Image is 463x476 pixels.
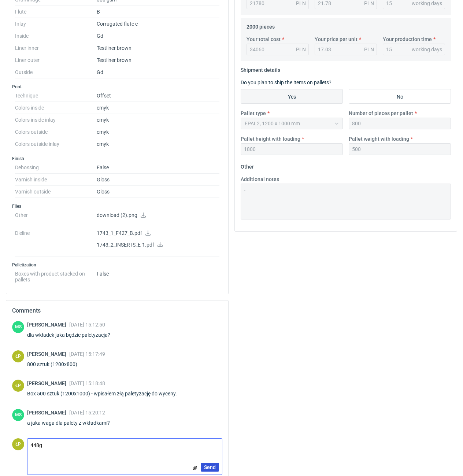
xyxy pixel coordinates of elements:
span: [PERSON_NAME] [27,351,69,357]
p: 1743_1_F427_B.pdf [97,230,219,237]
dt: Inlay [15,18,97,30]
div: Łukasz Postawa [12,438,24,450]
label: Your total cost [247,36,281,43]
dt: Other [15,209,97,227]
dd: cmyk [97,126,219,138]
dd: False [97,162,219,174]
dd: cmyk [97,114,219,126]
h3: Finish [12,156,222,162]
span: [DATE] 15:17:49 [69,351,105,357]
figcaption: MS [12,409,24,421]
span: Send [204,465,216,470]
span: [PERSON_NAME] [27,410,69,416]
dd: cmyk [97,138,219,150]
dd: cmyk [97,102,219,114]
label: Your price per unit [315,36,358,43]
dt: Technique [15,90,97,102]
span: [PERSON_NAME] [27,380,69,386]
p: 1743_2_INSERTS_E-1.pdf [97,242,219,248]
h3: Palletization [12,262,222,268]
legend: Shipment details [241,64,280,73]
label: Additional notes [241,176,279,183]
span: [DATE] 15:18:48 [69,380,105,386]
label: Your production time [383,36,432,43]
legend: 2000 pieces [247,21,275,30]
dt: Colors outside inlay [15,138,97,150]
dt: Liner inner [15,42,97,54]
dd: Gloss [97,174,219,186]
dd: Offset [97,90,219,102]
h3: Files [12,203,222,209]
dt: Dieline [15,227,97,257]
label: Pallet weight with loading [349,135,409,143]
figcaption: ŁP [12,350,24,362]
legend: Other [241,161,254,170]
div: 800 sztuk (1200x800) [27,361,105,368]
span: [DATE] 15:20:12 [69,410,105,416]
dt: Outside [15,66,97,78]
figcaption: ŁP [12,380,24,392]
dd: Testliner brown [97,54,219,66]
div: working days [412,46,442,53]
div: PLN [364,46,374,53]
div: Łukasz Postawa [12,380,24,392]
figcaption: ŁP [12,438,24,450]
dt: Colors outside [15,126,97,138]
dd: Gd [97,66,219,78]
figcaption: MS [12,321,24,333]
div: a jaka waga dla palety z wkładkami? [27,419,119,427]
dd: Gloss [97,186,219,198]
dt: Varnish inside [15,174,97,186]
h2: Comments [12,306,222,315]
div: dla wkładek jaka będzie paletyzacja? [27,331,119,339]
dt: Colors inside [15,102,97,114]
span: [PERSON_NAME] [27,322,69,328]
label: Do you plan to ship the items on pallets? [241,80,331,85]
dd: Gd [97,30,219,42]
dt: Debossing [15,162,97,174]
button: Send [201,463,219,472]
textarea: 448g [27,439,222,454]
textarea: - [241,184,451,219]
dd: B [97,6,219,18]
dd: Testliner brown [97,42,219,54]
dd: False [97,268,219,283]
dt: Boxes with product stacked on pallets [15,268,97,283]
dt: Varnish outside [15,186,97,198]
dt: Colors inside inlay [15,114,97,126]
div: Box 500 sztuk (1200x1000) - wpisałem złą paletyzację do wyceny. [27,390,186,397]
dt: Liner outer [15,54,97,66]
label: Pallet type [241,110,266,117]
h3: Print [12,84,222,90]
dt: Flute [15,6,97,18]
span: [DATE] 15:12:50 [69,322,105,328]
label: Pallet height with loading [241,135,300,143]
dd: Corrugated flute e [97,18,219,30]
p: download (2).png [97,212,219,219]
label: Number of pieces per pallet [349,110,413,117]
div: PLN [296,46,306,53]
div: Maciej Sikora [12,321,24,333]
div: Maciej Sikora [12,409,24,421]
dt: Inside [15,30,97,42]
div: Łukasz Postawa [12,350,24,362]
